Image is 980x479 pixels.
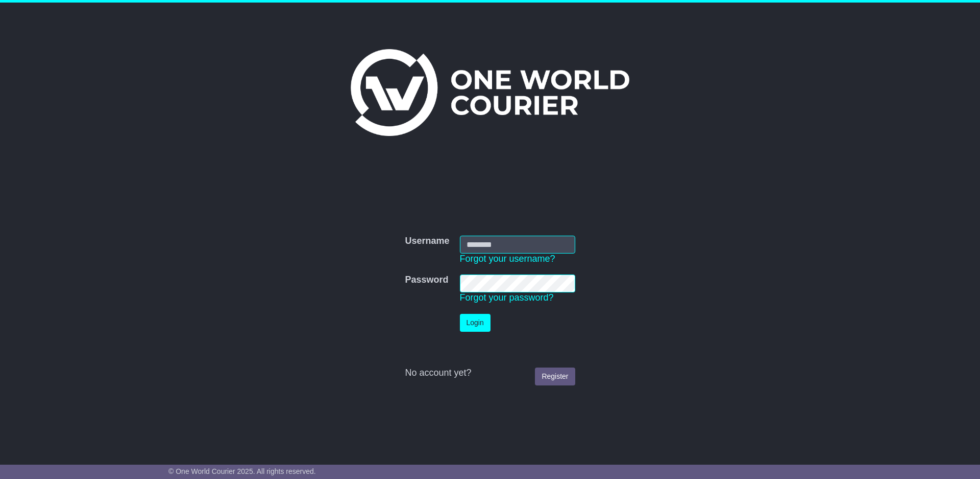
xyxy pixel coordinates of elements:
label: Password [405,275,448,286]
button: Login [460,314,491,332]
a: Forgot your username? [460,254,555,264]
label: Username [405,236,449,247]
img: One World [351,49,629,136]
a: Forgot your password? [460,292,554,303]
div: No account yet? [405,368,575,379]
a: Register [535,368,575,385]
span: © One World Courier 2025. All rights reserved. [168,467,316,475]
